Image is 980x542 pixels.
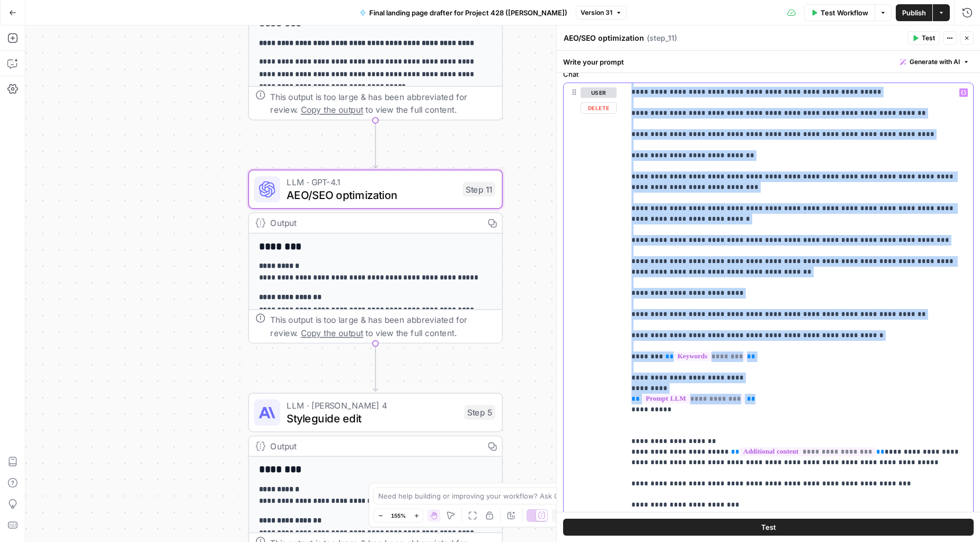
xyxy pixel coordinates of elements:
span: ( step_11 ) [647,33,677,43]
div: This output is too large & has been abbreviated for review. to view the full content. [270,313,495,340]
span: Test [922,33,935,43]
button: Version 31 [576,6,627,20]
div: This output is too large & has been abbreviated for review. to view the full content. [270,90,495,116]
button: Final landing page drafter for Project 428 ([PERSON_NAME]) [353,4,574,21]
button: Generate with AI [896,55,974,69]
button: Test Workflow [804,4,875,21]
span: Generate with AI [910,57,960,67]
span: Version 31 [581,8,612,17]
span: Test [761,522,776,532]
span: Final landing page drafter for Project 428 ([PERSON_NAME]) [369,7,567,18]
span: LLM · [PERSON_NAME] 4 [287,399,457,412]
div: Output [270,216,477,230]
button: Publish [896,4,932,21]
div: Step 5 [464,405,495,420]
label: Chat [563,69,974,79]
span: Publish [902,7,926,18]
g: Edge from step_3 to step_11 [373,120,378,168]
span: Copy the output [301,328,363,338]
g: Edge from step_11 to step_5 [373,343,378,391]
span: LLM · GPT-4.1 [287,175,456,188]
button: user [581,87,617,98]
textarea: AEO/SEO optimization [564,33,644,43]
div: Output [270,439,477,453]
span: Styleguide edit [287,410,457,427]
span: AEO/SEO optimization [287,187,456,203]
span: Copy the output [301,105,363,115]
div: Step 11 [462,182,495,197]
span: Test Workflow [821,7,868,18]
div: Write your prompt [557,51,980,73]
button: Test [907,31,940,45]
button: Test [563,519,974,536]
button: Delete [581,102,617,114]
span: 155% [391,511,406,520]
